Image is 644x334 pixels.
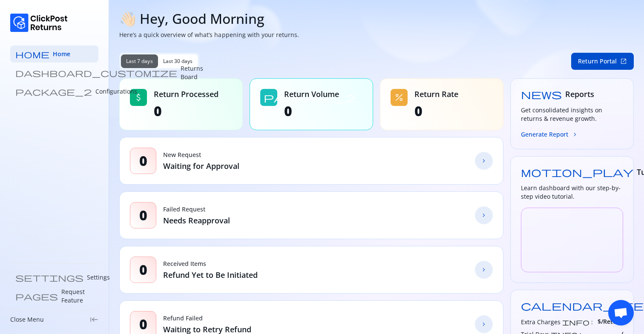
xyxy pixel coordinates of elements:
p: Configurations [95,87,137,96]
button: Generate Reportchevron_forward [521,130,578,139]
a: package_2 Configurations [10,83,98,100]
span: motion_play [521,167,633,177]
div: Open chat [608,300,634,325]
p: Here’s a quick overview of what’s happening with your returns. [119,31,634,39]
p: Waiting for Approval [163,161,239,171]
span: home [15,50,49,58]
span: 0 [139,316,147,333]
span: package_2 [264,92,356,103]
span: percent [394,92,404,103]
p: Needs Reapproval [163,215,230,226]
span: pages [15,292,58,300]
span: chevron_forward [480,266,487,273]
button: Last 30 days [158,54,198,68]
p: Returns Board [181,64,203,81]
a: home Home [10,46,98,63]
span: keyboard_tab_rtl [90,315,98,324]
span: $ /Return [598,317,623,326]
span: Reports [565,89,594,99]
span: Return Processed [154,89,218,99]
img: Logo [10,14,68,32]
span: dashboard_customize [15,69,177,77]
p: Request Feature [61,288,93,305]
span: chevron_forward [480,212,487,219]
span: 0 [139,261,147,278]
p: Refund Yet to Be Initiated [163,270,258,280]
p: Refund Failed [163,314,251,323]
h3: Get consolidated insights on returns & revenue growth. [521,106,623,123]
p: New Request [163,151,239,159]
a: settings Settings [10,269,98,286]
span: info [562,319,589,325]
span: 0 [139,152,147,169]
span: package_2 [15,87,92,96]
span: open_in_new [620,58,627,65]
p: Received Items [163,260,258,268]
span: 0 [139,207,147,224]
a: chevron_forward [475,206,493,224]
h3: Extra Charges [521,318,561,326]
span: attach_money [133,92,144,103]
span: Last 30 days [163,58,193,65]
a: chevron_forward [475,261,493,279]
span: Last 7 days [126,58,153,65]
span: chevron_forward [572,131,578,138]
iframe: YouTube video player [521,208,623,272]
h3: Learn dashboard with our step-by-step video tutorial. [521,184,623,201]
span: 0 [414,103,458,120]
div: Close Menukeyboard_tab_rtl [10,315,98,324]
a: chevron_forward [475,315,493,333]
a: pages Request Feature [10,288,98,305]
p: Close Menu [10,315,44,324]
a: dashboard_customize Returns Board [10,64,98,81]
span: chevron_forward [480,321,487,328]
span: Home [53,50,70,58]
div: : [521,317,593,326]
h1: 👋🏻 Hey, Good Morning [119,10,634,27]
p: Failed Request [163,205,230,214]
button: Last 7 days [121,54,158,68]
span: 0 [154,103,218,120]
p: Settings [87,273,110,282]
a: chevron_forward [475,152,493,170]
span: Return Rate [414,89,458,99]
button: Return Portalopen_in_new [571,53,634,70]
span: news [521,89,562,99]
span: Return Volume [284,89,339,99]
span: 0 [284,103,339,120]
span: chevron_forward [480,157,487,164]
span: settings [15,273,83,282]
